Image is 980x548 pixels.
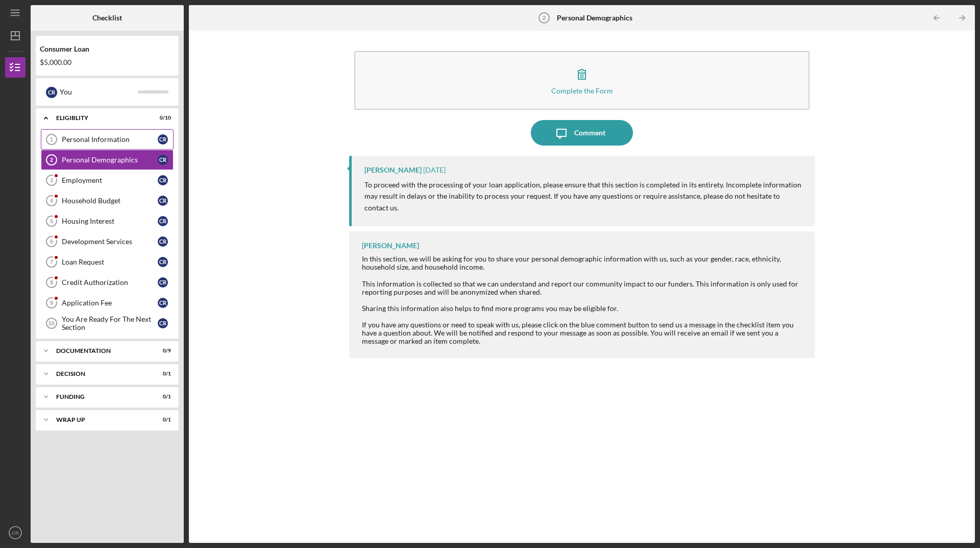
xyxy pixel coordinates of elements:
tspan: 10 [48,320,54,326]
tspan: 6 [50,239,53,245]
div: C R [158,175,168,185]
a: 6Development ServicesCR [41,231,174,252]
a: 9Application FeeCR [41,293,174,313]
div: C R [158,236,168,247]
div: If you have any questions or need to speak with us, please click on the blue comment button to se... [362,321,804,345]
div: 0 / 1 [153,371,171,377]
p: To proceed with the processing of your loan application, please ensure that this section is compl... [364,179,804,213]
b: Checklist [92,14,122,22]
a: 2Personal DemographicsCR [41,150,174,170]
div: In this section, we will be asking for you to share your personal demographic information with us... [362,255,804,271]
div: [PERSON_NAME] [362,242,419,250]
div: Household Budget [62,197,158,205]
div: Loan Request [62,258,158,266]
div: C R [158,277,168,288]
div: 0 / 1 [153,394,171,400]
div: 0 / 10 [153,115,171,121]
div: Sharing this information also helps to find more programs you may be eligible for. [362,304,804,313]
div: Consumer Loan [40,45,175,53]
div: Employment [62,176,158,184]
div: Personal Demographics [62,156,158,164]
div: Complete the Form [551,87,613,94]
div: C R [46,87,57,98]
div: You Are Ready For The Next Section [62,315,158,331]
a: 8Credit AuthorizationCR [41,272,174,293]
div: Development Services [62,237,158,246]
div: Funding [56,394,145,400]
a: 1Personal InformationCR [41,129,174,150]
div: C R [158,257,168,267]
tspan: 9 [50,300,53,306]
div: C R [158,216,168,226]
div: Application Fee [62,299,158,307]
a: 10You Are Ready For The Next SectionCR [41,313,174,333]
div: Housing Interest [62,217,158,225]
div: C R [158,298,168,308]
div: $5,000.00 [40,58,175,66]
div: This information is collected so that we can understand and report our community impact to our fu... [362,280,804,296]
div: Personal Information [62,135,158,144]
a: 5Housing InterestCR [41,211,174,231]
tspan: 3 [50,177,53,183]
tspan: 2 [50,157,53,163]
div: You [60,83,138,101]
div: C R [158,318,168,328]
tspan: 2 [543,15,546,21]
b: Personal Demographics [557,14,632,22]
div: 0 / 9 [153,348,171,354]
tspan: 5 [50,218,53,224]
tspan: 1 [50,136,53,142]
button: Comment [531,120,633,146]
div: C R [158,196,168,206]
div: Credit Authorization [62,278,158,287]
text: CR [12,530,19,536]
div: C R [158,134,168,145]
time: 2025-09-03 15:17 [423,166,446,174]
button: CR [5,522,26,543]
div: C R [158,155,168,165]
tspan: 4 [50,198,54,204]
div: Comment [574,120,605,146]
button: Complete the Form [354,51,810,110]
div: Eligiblity [56,115,145,121]
div: Wrap up [56,417,145,423]
a: 3EmploymentCR [41,170,174,190]
tspan: 7 [50,259,53,265]
tspan: 8 [50,279,53,285]
div: Decision [56,371,145,377]
div: 0 / 1 [153,417,171,423]
div: [PERSON_NAME] [364,166,422,174]
a: 7Loan RequestCR [41,252,174,272]
a: 4Household BudgetCR [41,190,174,211]
div: Documentation [56,348,145,354]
